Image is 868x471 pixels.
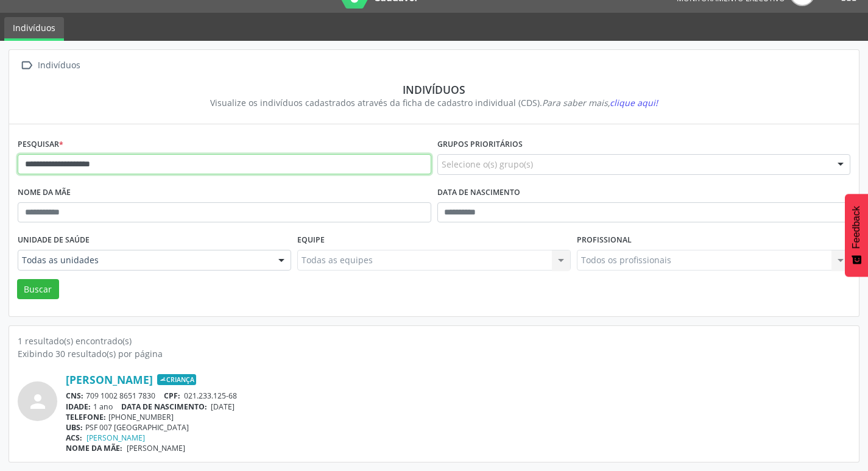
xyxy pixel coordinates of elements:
a:  Indivíduos [18,57,82,74]
span: NOME DA MÃE: [66,443,122,453]
label: Grupos prioritários [437,135,523,154]
a: [PERSON_NAME] [66,373,153,386]
span: 021.233.125-68 [184,391,237,401]
div: Exibindo 30 resultado(s) por página [18,347,850,360]
label: Nome da mãe [18,183,71,202]
button: Feedback - Mostrar pesquisa [845,194,868,277]
label: Data de nascimento [437,183,520,202]
span: [PERSON_NAME] [127,443,185,453]
span: UBS: [66,422,83,433]
label: Equipe [297,231,325,250]
span: ACS: [66,433,82,443]
div: [PHONE_NUMBER] [66,412,850,422]
a: [PERSON_NAME] [86,433,145,443]
div: 1 ano [66,402,850,412]
span: CPF: [164,391,180,401]
span: clique aqui! [610,97,658,108]
i: Para saber mais, [542,97,658,108]
div: 709 1002 8651 7830 [66,391,850,401]
label: Profissional [577,231,632,250]
i:  [18,57,35,74]
div: Indivíduos [26,83,842,96]
div: Visualize os indivíduos cadastrados através da ficha de cadastro individual (CDS). [26,96,842,109]
button: Buscar [17,279,59,300]
div: PSF 007 [GEOGRAPHIC_DATA] [66,422,850,433]
span: [DATE] [211,402,235,412]
div: Indivíduos [35,57,82,74]
span: DATA DE NASCIMENTO: [121,402,207,412]
span: Criança [157,374,196,385]
span: CNS: [66,391,83,401]
label: Pesquisar [18,135,63,154]
a: Indivíduos [4,17,64,41]
span: IDADE: [66,402,91,412]
span: Selecione o(s) grupo(s) [442,158,533,171]
span: Feedback [851,206,862,249]
span: TELEFONE: [66,412,106,422]
div: 1 resultado(s) encontrado(s) [18,335,850,347]
label: Unidade de saúde [18,231,90,250]
span: Todas as unidades [22,254,266,266]
i: person [27,391,49,413]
